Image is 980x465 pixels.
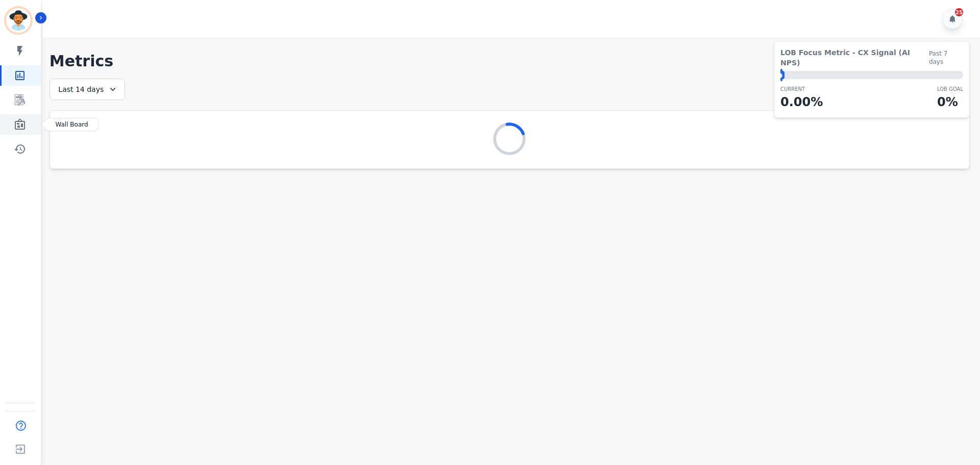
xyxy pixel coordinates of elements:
p: LOB Goal [937,85,963,93]
p: 0.00 % [780,93,823,111]
img: Bordered avatar [6,8,31,33]
span: Past 7 days [929,50,963,66]
div: Last 14 days [50,79,125,100]
p: 0 % [937,93,963,111]
p: CURRENT [780,85,823,93]
span: LOB Focus Metric - CX Signal (AI NPS) [780,47,929,68]
div: 25 [955,8,963,16]
h1: Metrics [50,52,970,70]
div: ⬤ [780,71,785,79]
